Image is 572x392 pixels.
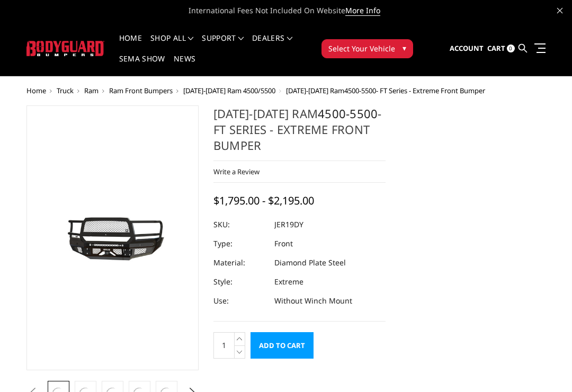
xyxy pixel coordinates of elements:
[274,291,352,310] dd: Without Winch Mount
[213,291,266,310] dt: Use:
[26,41,104,56] img: BODYGUARD BUMPERS
[213,193,314,208] span: $1,795.00 - $2,195.00
[213,167,260,176] a: Write a Review
[487,34,515,63] a: Cart 0
[109,86,173,95] a: Ram Front Bumpers
[183,86,275,95] a: [DATE]-[DATE] Ram 4500/5500
[487,43,505,53] span: Cart
[26,105,199,370] a: 2019-2025 Ram 4500-5500 - FT Series - Extreme Front Bumper
[119,55,165,76] a: SEMA Show
[274,234,293,253] dd: Front
[213,272,266,291] dt: Style:
[274,272,303,291] dd: Extreme
[328,43,395,54] span: Select Your Vehicle
[213,234,266,253] dt: Type:
[318,105,378,121] a: 4500-5500
[26,86,46,95] a: Home
[202,34,244,55] a: Support
[119,34,142,55] a: Home
[450,43,484,53] span: Account
[252,34,292,55] a: Dealers
[274,215,303,234] dd: JER19DY
[344,86,376,95] a: 4500-5500
[274,253,346,272] dd: Diamond Plate Steel
[30,199,195,278] img: 2019-2025 Ram 4500-5500 - FT Series - Extreme Front Bumper
[84,86,99,95] a: Ram
[345,5,380,16] a: More Info
[251,332,314,359] input: Add to Cart
[174,55,195,76] a: News
[57,86,74,95] a: Truck
[213,253,266,272] dt: Material:
[213,215,266,234] dt: SKU:
[507,44,515,52] span: 0
[150,34,193,55] a: shop all
[403,42,406,54] span: ▾
[213,105,386,161] h1: [DATE]-[DATE] Ram - FT Series - Extreme Front Bumper
[450,34,484,63] a: Account
[286,86,485,95] span: [DATE]-[DATE] Ram - FT Series - Extreme Front Bumper
[321,39,413,58] button: Select Your Vehicle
